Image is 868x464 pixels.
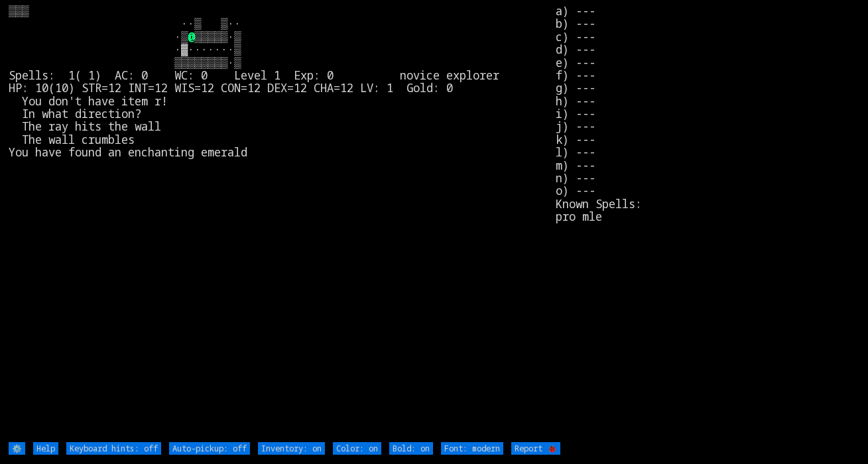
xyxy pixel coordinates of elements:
[511,442,560,455] input: Report 🐞
[389,442,433,455] input: Bold: on
[556,5,859,441] stats: a) --- b) --- c) --- d) --- e) --- f) --- g) --- h) --- i) --- j) --- k) --- l) --- m) --- n) ---...
[169,442,250,455] input: Auto-pickup: off
[441,442,503,455] input: Font: modern
[333,442,381,455] input: Color: on
[258,442,325,455] input: Inventory: on
[66,442,161,455] input: Keyboard hints: off
[9,5,556,441] larn: ▒▒▒ ··▒ ▒·· ·▒ ▒▒▒▒▒·▒ ·▓·······▒ ▒▒▒▒▒▒▒▒·▒ Spells: 1( 1) AC: 0 WC: 0 Level 1 Exp: 0 novice expl...
[33,442,58,455] input: Help
[9,442,25,455] input: ⚙️
[188,29,194,44] font: @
